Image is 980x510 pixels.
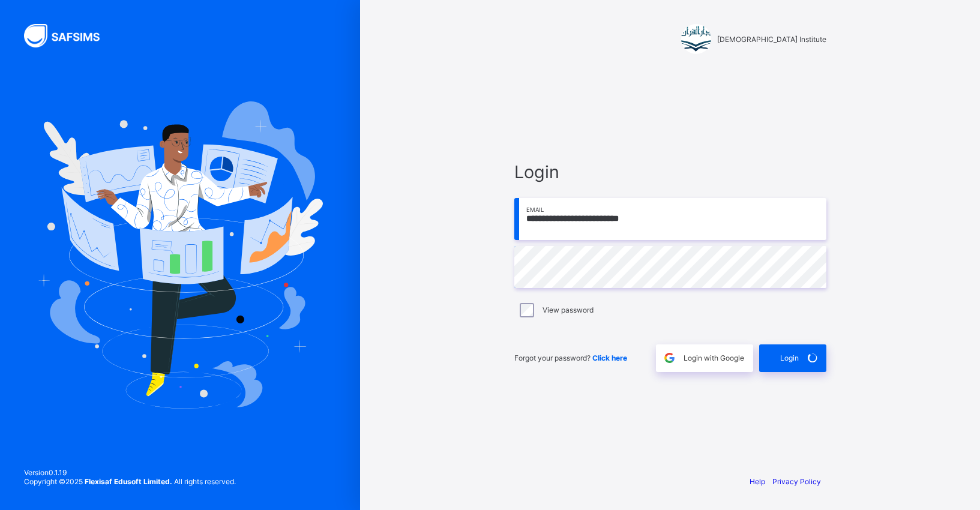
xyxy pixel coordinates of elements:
[684,353,744,362] span: Login with Google
[85,477,172,486] strong: Flexisaf Edusoft Limited.
[750,477,765,486] a: Help
[717,35,826,44] span: [DEMOGRAPHIC_DATA] Institute
[514,353,627,362] span: Forgot your password?
[24,24,114,47] img: SAFSIMS Logo
[514,161,826,182] span: Login
[592,353,627,362] a: Click here
[780,353,799,362] span: Login
[663,351,676,365] img: google.396cfc9801f0270233282035f929180a.svg
[543,305,594,314] label: View password
[24,477,236,486] span: Copyright © 2025 All rights reserved.
[772,477,821,486] a: Privacy Policy
[24,468,236,477] span: Version 0.1.19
